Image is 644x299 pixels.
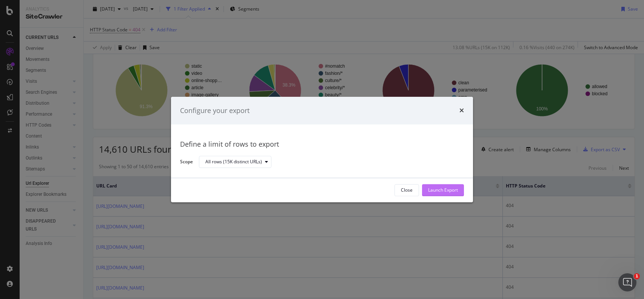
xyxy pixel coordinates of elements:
[205,160,262,164] div: All rows (15K distinct URLs)
[401,187,413,194] div: Close
[428,187,458,194] div: Launch Export
[459,106,464,116] div: times
[199,156,271,168] button: All rows (15K distinct URLs)
[171,97,473,202] div: modal
[180,158,193,167] label: Scope
[422,184,464,196] button: Launch Export
[180,106,250,116] div: Configure your export
[394,184,419,196] button: Close
[180,140,464,150] div: Define a limit of rows to export
[634,273,640,279] span: 1
[618,273,636,291] iframe: Intercom live chat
